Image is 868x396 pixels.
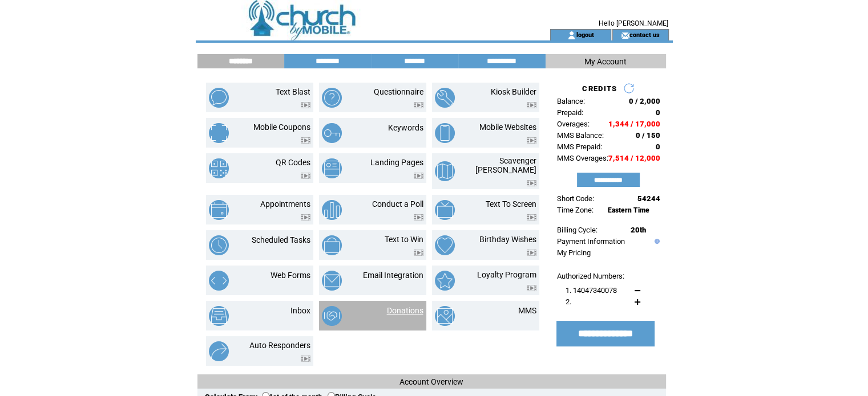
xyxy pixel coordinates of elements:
img: text-to-win.png [322,235,342,255]
span: Eastern Time [608,206,649,214]
span: 7,514 / 12,000 [608,154,660,162]
a: Scavenger [PERSON_NAME] [475,156,536,174]
img: contact_us_icon.gif [621,31,629,40]
img: video.png [414,214,423,221]
img: video.png [301,102,310,108]
a: Payment Information [557,237,625,246]
span: Authorized Numbers: [557,272,624,280]
span: My Account [584,57,627,66]
a: logout [576,31,594,38]
img: conduct-a-poll.png [322,200,342,220]
img: video.png [527,214,536,221]
span: 0 / 150 [636,131,660,140]
img: mobile-websites.png [435,123,455,143]
a: Keywords [388,123,423,132]
span: CREDITS [582,84,617,93]
img: web-forms.png [209,271,229,291]
img: text-blast.png [209,88,229,108]
span: MMS Balance: [557,131,604,140]
a: Text To Screen [486,199,536,209]
span: MMS Overages: [557,154,608,162]
img: video.png [414,173,423,179]
img: video.png [527,137,536,144]
img: scavenger-hunt.png [435,161,455,181]
img: birthday-wishes.png [435,235,455,255]
a: Text to Win [385,235,423,244]
img: questionnaire.png [322,88,342,108]
span: 1. 14047340078 [566,286,617,295]
img: video.png [527,180,536,186]
img: scheduled-tasks.png [209,235,229,255]
img: qr-codes.png [209,158,229,178]
img: mobile-coupons.png [209,123,229,143]
img: loyalty-program.png [435,271,455,291]
a: Inbox [290,306,310,315]
img: video.png [301,137,310,144]
img: video.png [414,250,423,256]
img: landing-pages.png [322,158,342,178]
img: video.png [527,285,536,291]
span: Prepaid: [557,108,583,117]
span: 1,344 / 17,000 [608,120,660,128]
img: video.png [301,214,310,221]
img: video.png [301,356,310,362]
a: Loyalty Program [477,270,536,279]
img: text-to-screen.png [435,200,455,220]
img: auto-responders.png [209,341,229,361]
span: Balance: [557,97,585,105]
img: account_icon.gif [567,31,576,40]
img: email-integration.png [322,271,342,291]
a: Web Forms [271,271,310,280]
span: Overages: [557,120,590,128]
img: appointments.png [209,200,229,220]
a: QR Codes [276,158,310,167]
span: Hello [PERSON_NAME] [599,19,668,27]
img: donations.png [322,306,342,326]
img: inbox.png [209,306,229,326]
span: MMS Prepaid: [557,142,602,151]
a: Auto Responders [249,341,310,350]
a: Landing Pages [370,158,423,167]
a: Mobile Coupons [253,123,310,132]
span: 2. [566,297,571,306]
a: Conduct a Poll [372,199,423,209]
a: My Pricing [557,248,591,257]
a: Donations [387,306,423,315]
span: Time Zone: [557,206,594,214]
a: Mobile Websites [479,123,536,132]
img: video.png [414,102,423,108]
img: video.png [301,173,310,179]
span: 54244 [637,194,660,203]
span: 0 [656,142,660,151]
a: Email Integration [363,271,423,280]
img: help.gif [652,239,660,244]
span: Short Code: [557,194,594,203]
img: kiosk-builder.png [435,88,455,108]
span: 0 / 2,000 [629,97,660,105]
a: Questionnaire [374,87,423,96]
img: keywords.png [322,123,342,143]
img: video.png [527,102,536,108]
span: Account Overview [399,377,463,386]
a: contact us [629,31,660,38]
img: video.png [527,250,536,256]
span: 20th [631,226,646,234]
a: Birthday Wishes [479,235,536,244]
a: MMS [518,306,536,315]
span: 0 [656,108,660,117]
a: Text Blast [276,87,310,96]
a: Scheduled Tasks [252,235,310,244]
a: Kiosk Builder [491,87,536,96]
a: Appointments [260,199,310,209]
span: Billing Cycle: [557,226,597,234]
img: mms.png [435,306,455,326]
